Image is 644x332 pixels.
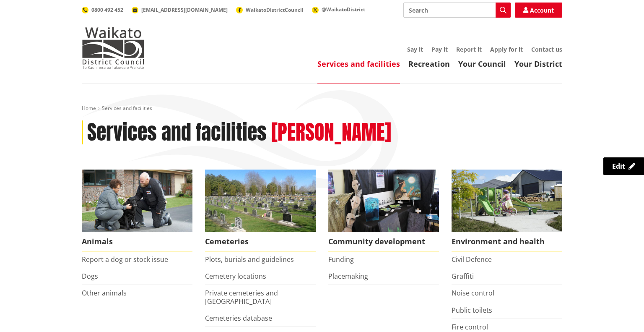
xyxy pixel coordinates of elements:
[431,45,448,53] a: Pay it
[531,45,562,53] a: Contact us
[87,120,267,145] h1: Services and facilities
[317,59,400,69] a: Services and facilities
[82,170,192,232] img: Animal Control
[452,255,492,264] a: Civil Defence
[603,157,644,175] a: Edit
[205,255,294,264] a: Plots, burials and guidelines
[515,3,562,18] a: Account
[312,6,365,13] a: @WaikatoDistrict
[612,162,625,171] span: Edit
[452,322,488,332] a: Fire control
[82,170,192,251] a: Waikato District Council Animal Control team Animals
[82,272,98,281] a: Dogs
[452,306,492,315] a: Public toilets
[328,170,439,251] a: Matariki Travelling Suitcase Art Exhibition Community development
[452,288,494,298] a: Noise control
[452,170,562,232] img: New housing in Pokeno
[452,272,474,281] a: Graffiti
[236,6,304,13] a: WaikatoDistrictCouncil
[403,3,511,18] input: Search input
[205,170,316,251] a: Huntly Cemetery Cemeteries
[205,170,316,232] img: Huntly Cemetery
[456,45,482,53] a: Report it
[205,272,266,281] a: Cemetery locations
[132,6,228,13] a: [EMAIL_ADDRESS][DOMAIN_NAME]
[82,232,192,251] span: Animals
[407,45,423,53] a: Say it
[322,6,365,13] span: @WaikatoDistrict
[82,288,127,298] a: Other animals
[328,272,368,281] a: Placemaking
[514,59,562,69] a: Your District
[141,6,228,13] span: [EMAIL_ADDRESS][DOMAIN_NAME]
[328,255,354,264] a: Funding
[246,6,304,13] span: WaikatoDistrictCouncil
[82,6,123,13] a: 0800 492 452
[452,232,562,251] span: Environment and health
[205,288,278,306] a: Private cemeteries and [GEOGRAPHIC_DATA]
[408,59,450,69] a: Recreation
[205,314,272,323] a: Cemeteries database
[82,27,145,69] img: Waikato District Council - Te Kaunihera aa Takiwaa o Waikato
[82,105,96,112] a: Home
[82,105,562,112] nav: breadcrumb
[102,105,152,112] span: Services and facilities
[490,45,523,53] a: Apply for it
[82,255,168,264] a: Report a dog or stock issue
[328,232,439,251] span: Community development
[271,120,391,145] h2: [PERSON_NAME]
[458,59,506,69] a: Your Council
[205,232,316,251] span: Cemeteries
[328,170,439,232] img: Matariki Travelling Suitcase Art Exhibition
[452,170,562,251] a: New housing in Pokeno Environment and health
[91,6,123,13] span: 0800 492 452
